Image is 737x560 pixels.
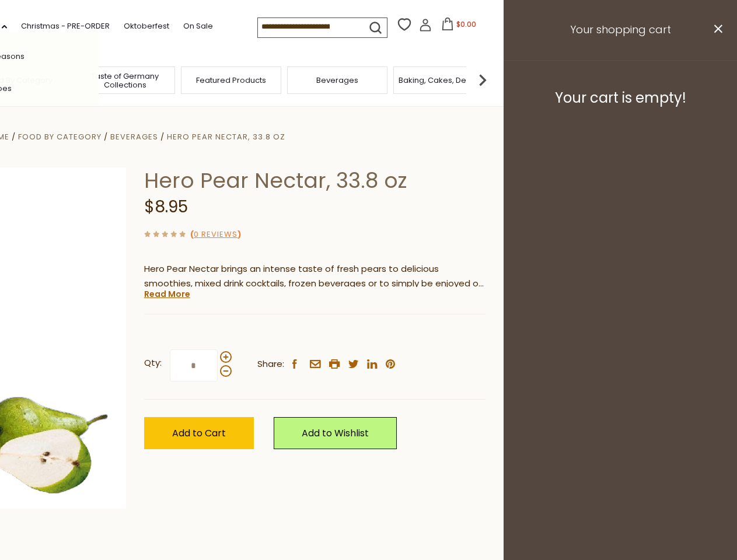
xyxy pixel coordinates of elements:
[316,76,358,85] a: Beverages
[18,131,102,142] a: Food By Category
[471,68,494,92] img: next arrow
[274,417,397,449] a: Add to Wishlist
[144,288,190,300] a: Read More
[144,262,485,291] p: Hero Pear Nectar brings an intense taste of fresh pears to delicious smoothies, mixed drink cockt...
[144,167,485,194] h1: Hero Pear Nectar, 33.8 oz
[144,356,162,370] strong: Qty:
[194,229,237,241] a: 0 Reviews
[183,20,213,33] a: On Sale
[257,357,284,372] span: Share:
[434,17,484,35] button: $0.00
[518,89,722,107] h3: Your cart is empty!
[456,19,476,29] span: $0.00
[399,76,489,85] a: Baking, Cakes, Desserts
[78,72,172,89] a: Taste of Germany Collections
[110,131,158,142] a: Beverages
[170,349,218,381] input: Qty:
[124,20,169,33] a: Oktoberfest
[21,20,110,33] a: Christmas - PRE-ORDER
[196,76,266,85] a: Featured Products
[167,131,285,142] a: Hero Pear Nectar, 33.8 oz
[144,195,188,218] span: $8.95
[172,426,226,440] span: Add to Cart
[190,229,241,240] span: ( )
[144,417,254,449] button: Add to Cart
